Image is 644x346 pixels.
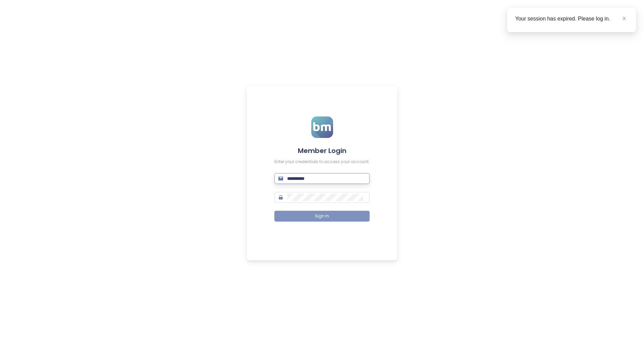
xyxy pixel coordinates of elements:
[622,16,627,21] span: close
[274,211,370,221] button: Sign In
[315,213,329,219] span: Sign In
[274,146,370,155] h4: Member Login
[311,116,333,138] img: logo
[278,176,283,181] span: mail
[274,159,370,165] div: Enter your credentials to access your account.
[515,15,628,23] div: Your session has expired. Please log in.
[278,195,283,200] span: lock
